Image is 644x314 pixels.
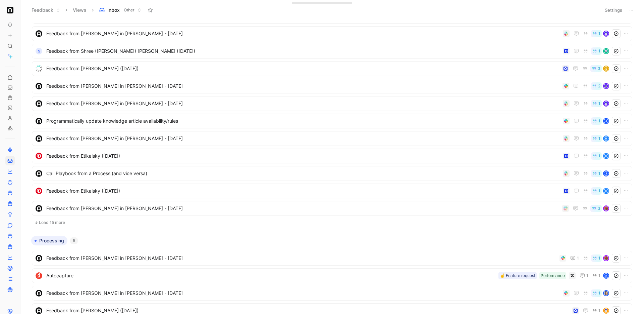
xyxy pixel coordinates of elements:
span: Feedback from [PERSON_NAME] ([DATE]) [46,65,559,73]
span: 1 [598,291,600,295]
button: 3 [590,65,602,72]
span: Feedback from [PERSON_NAME] in [PERSON_NAME] - [DATE] [46,100,560,108]
img: avatar [604,308,608,313]
img: logo [36,307,42,314]
div: J [604,119,608,123]
div: 5 [70,237,78,244]
button: InboxOther [96,5,144,15]
span: 1 [598,171,600,175]
span: 1 [598,32,600,36]
img: avatar [604,256,608,261]
a: logoFeedback from [PERSON_NAME] in [PERSON_NAME] - [DATE]1avatar [32,96,632,111]
a: logoProgrammatically update knowledge article availability/rules1J [32,114,632,128]
button: 1 [591,47,602,55]
button: 2 [591,82,602,90]
span: 1 [598,256,600,260]
span: Programmatically update knowledge article availability/rules [46,117,560,125]
img: logo [36,153,42,159]
span: Feedback from [PERSON_NAME] in [PERSON_NAME] - [DATE] [46,204,559,212]
div: H [604,136,608,141]
span: 2 [598,84,600,88]
img: logo [36,118,42,124]
button: Views [70,5,90,15]
img: logo [36,65,42,72]
img: logo [36,290,42,297]
img: logo [36,188,42,194]
button: 1 [591,187,602,195]
div: H [604,189,608,193]
span: 1 [598,136,600,141]
button: Processing [31,236,67,245]
div: Performance [541,272,565,279]
img: logo [36,100,42,107]
button: 3 [590,205,602,212]
span: Feedback from [PERSON_NAME] in [PERSON_NAME] - [DATE] [46,134,560,143]
span: 3 [598,67,600,71]
a: logoFeedback from [PERSON_NAME] in [PERSON_NAME] - [DATE]1avatar [32,26,632,41]
div: J [604,171,608,176]
img: logo [36,170,42,177]
a: logoCall Playbook from a Process (and vice versa)1J [32,166,632,181]
button: Load 15 more [32,219,632,227]
button: 1 [591,30,602,37]
img: avatar [604,291,608,296]
div: H [604,154,608,158]
span: 1 [598,154,600,158]
span: Autocapture [46,272,496,280]
span: 1 [586,274,588,278]
button: Settings [602,5,625,15]
span: Feedback from [PERSON_NAME] in [PERSON_NAME] - [DATE] [46,254,557,262]
img: avatar [604,101,608,106]
button: 1 [591,117,602,125]
a: logoFeedback from [PERSON_NAME] in [PERSON_NAME] - [DATE]3avatar [32,201,632,216]
button: 1 [591,254,602,262]
span: Feedback from [PERSON_NAME] in [PERSON_NAME] - [DATE] [46,30,560,38]
span: 1 [598,189,600,193]
span: Inbox [107,7,120,13]
img: logo [36,272,42,279]
img: logo [36,135,42,142]
button: 1 [591,289,602,297]
img: avatar [604,31,608,36]
span: 1 [598,119,600,123]
span: Feedback from Etikalsky ([DATE]) [46,152,560,160]
a: logoFeedback from [PERSON_NAME] in [PERSON_NAME] - [DATE]1avatar [32,286,632,301]
img: avatar [604,49,608,53]
div: E [604,66,608,71]
button: 1 [578,272,590,280]
a: logoFeedback from [PERSON_NAME] in [PERSON_NAME] - [DATE]1H [32,131,632,146]
a: logoFeedback from Etikalsky ([DATE])1H [32,149,632,163]
span: Other [124,7,135,13]
img: logo [36,255,42,262]
span: Call Playbook from a Process (and vice versa) [46,169,560,178]
img: Ada [7,7,13,13]
span: 1 [598,309,600,313]
span: Feedback from [PERSON_NAME] in [PERSON_NAME] - [DATE] [46,289,560,297]
span: 1 [577,256,579,260]
span: 1 [598,49,600,53]
button: Ada [5,5,15,15]
button: 1 [569,254,580,262]
span: Processing [39,237,64,244]
span: Feedback from Etikalsky ([DATE]) [46,187,560,195]
button: 1 [591,135,602,142]
a: SFeedback from Shree ([PERSON_NAME]) [PERSON_NAME] ([DATE])1avatar [32,44,632,58]
img: logo [36,205,42,212]
span: Feedback from Shree ([PERSON_NAME]) [PERSON_NAME] ([DATE]) [46,47,560,55]
div: ☝️ Feature request [500,272,535,279]
img: avatar [604,84,608,88]
span: 1 [598,274,600,278]
img: avatar [604,206,608,211]
div: K [604,273,608,278]
button: 1 [591,152,602,160]
a: logoAutocapturePerformance☝️ Feature request11K [32,268,632,283]
a: logoFeedback from [PERSON_NAME] in [PERSON_NAME] - [DATE]2avatar [32,79,632,93]
a: logoFeedback from Etikalsky ([DATE])1H [32,184,632,198]
a: logoFeedback from [PERSON_NAME] ([DATE])3E [32,61,632,76]
button: 1 [591,170,602,177]
button: 1 [591,272,602,279]
button: 1 [591,100,602,107]
span: 3 [598,206,600,210]
img: logo [36,30,42,37]
a: logoFeedback from [PERSON_NAME] in [PERSON_NAME] - [DATE]11avatar [32,251,632,266]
